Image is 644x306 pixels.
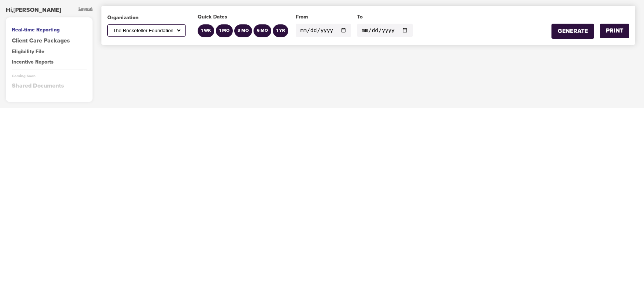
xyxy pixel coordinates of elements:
button: 1 WK [198,24,214,37]
button: 6 MO [254,24,271,37]
div: Quick Dates [198,13,290,21]
a: Client Care Packages [12,37,87,45]
div: Hi, [PERSON_NAME] [6,6,61,14]
div: PRINT [606,27,623,35]
button: 1 YR [273,24,288,37]
div: 6 MO [257,28,268,34]
div: To [357,13,413,21]
button: GENERATE [551,24,594,39]
div: Real-time Reporting [12,26,87,34]
button: PRINT [600,24,629,38]
div: Shared Documents [12,82,87,90]
button: 3 MO [234,24,252,37]
div: Logout [78,6,93,14]
div: From [296,13,351,21]
button: 1 MO [216,24,233,37]
div: Organization [107,14,186,21]
div: 1 YR [276,28,285,34]
div: GENERATE [558,27,588,35]
div: Coming Soon [12,74,87,79]
div: Eligibility File [12,48,87,55]
div: 1 MO [219,28,229,34]
div: 1 WK [201,28,211,34]
div: Incentive Reports [12,58,87,66]
div: 3 MO [238,28,249,34]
